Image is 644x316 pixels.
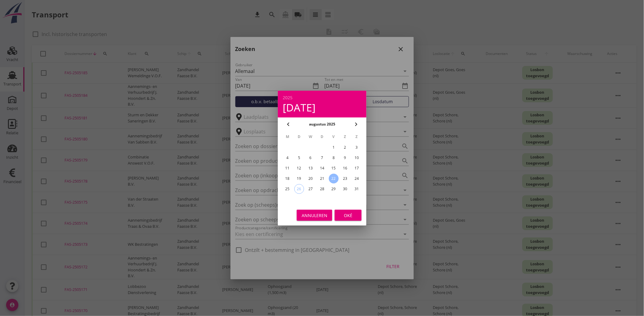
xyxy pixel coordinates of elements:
th: V [328,132,339,142]
button: 11 [282,163,292,173]
th: Z [351,132,362,142]
div: Annuleren [302,212,327,218]
div: Oké [340,212,357,218]
th: Z [340,132,351,142]
button: 3 [352,143,362,152]
button: 21 [317,174,327,183]
button: 16 [340,163,350,173]
button: 4 [282,153,292,163]
button: 22 [329,174,338,183]
button: 17 [352,163,362,173]
button: 2 [340,143,350,152]
th: M [282,132,293,142]
button: 31 [352,184,362,194]
div: 26 [294,184,304,194]
button: 14 [317,163,327,173]
button: Annuleren [297,210,332,221]
i: chevron_left [285,121,292,128]
button: augustus 2025 [307,120,337,129]
button: 10 [352,153,362,163]
i: chevron_right [352,121,360,128]
button: 1 [329,143,338,152]
th: D [317,132,328,142]
div: [DATE] [283,102,362,113]
button: 12 [294,163,304,173]
button: 20 [306,174,315,183]
button: 23 [340,174,350,183]
button: 6 [306,153,315,163]
button: 5 [294,153,304,163]
button: Oké [335,210,362,221]
button: 13 [306,163,315,173]
th: W [305,132,316,142]
button: 9 [340,153,350,163]
button: 8 [329,153,338,163]
th: D [293,132,304,142]
button: 25 [282,184,292,194]
button: 7 [317,153,327,163]
button: 24 [352,174,362,183]
button: 27 [306,184,315,194]
button: 15 [329,163,338,173]
button: 29 [329,184,338,194]
button: 18 [282,174,292,183]
div: 2025 [283,96,362,100]
button: 26 [294,184,304,194]
button: 28 [317,184,327,194]
button: 19 [294,174,304,183]
button: 30 [340,184,350,194]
